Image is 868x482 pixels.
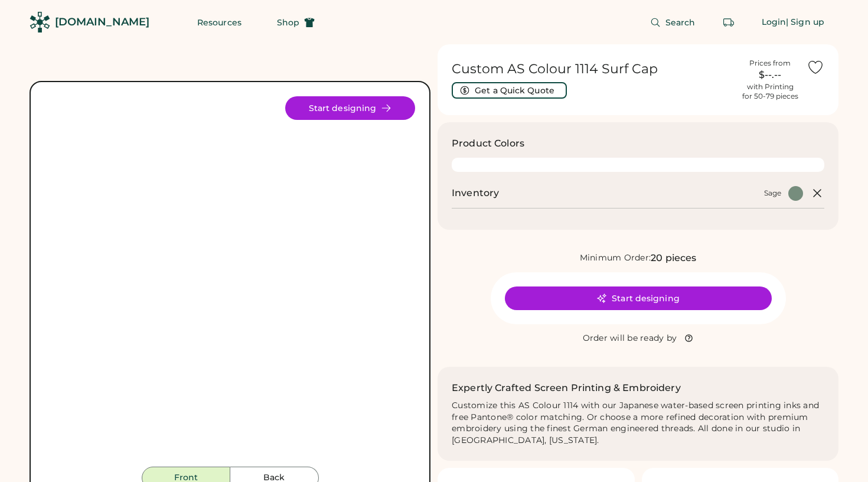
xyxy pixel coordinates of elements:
img: Rendered Logo - Screens [30,12,50,32]
div: 1114 Style Image [45,96,415,467]
button: Resources [183,11,256,34]
h2: Expertly Crafted Screen Printing & Embroidery [452,381,681,395]
div: $--.-- [740,68,800,82]
div: Minimum Order: [580,252,651,264]
span: Search [665,18,696,27]
div: with Printing for 50-79 pieces [742,82,798,101]
button: Start designing [285,96,415,120]
button: Get a Quick Quote [452,82,567,99]
div: 20 pieces [651,251,696,265]
button: Search [636,11,710,34]
h3: Product Colors [452,136,524,151]
div: Customize this AS Colour 1114 with our Japanese water-based screen printing inks and free Pantone... [452,400,824,447]
div: Sage [764,188,781,198]
h2: Inventory [452,186,499,200]
div: Order will be ready by [583,333,677,344]
div: | Sign up [786,17,824,28]
button: Retrieve an order [717,11,740,34]
div: [DOMAIN_NAME] [55,15,149,30]
h1: Custom AS Colour 1114 Surf Cap [452,61,733,77]
div: Prices from [749,58,791,68]
span: Shop [277,18,299,27]
div: Login [762,17,787,28]
button: Shop [263,11,329,34]
img: 1114 - Sage Front Image [45,96,415,467]
button: Start designing [505,286,772,310]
